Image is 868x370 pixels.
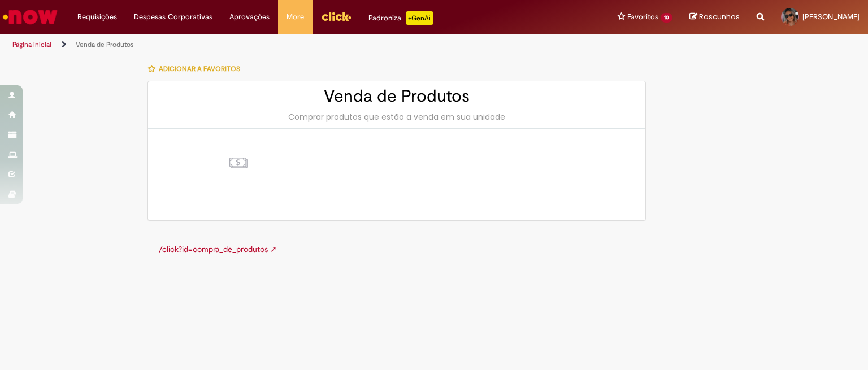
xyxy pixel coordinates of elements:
[627,11,658,23] span: Favoritos
[287,11,304,23] span: More
[12,40,51,49] a: Página inicial
[321,8,351,25] img: click_logo_yellow_360x200.png
[1,6,59,28] img: ServiceNow
[76,40,134,49] a: Venda de Produtos
[77,11,117,23] span: Requisições
[229,11,270,23] span: Aprovações
[802,12,860,21] span: [PERSON_NAME]
[699,11,740,22] span: Rascunhos
[147,57,246,81] button: Adicionar a Favoritos
[159,244,277,254] a: /click?id=compra_de_produtos ➚
[159,64,240,73] span: Adicionar a Favoritos
[159,111,634,123] div: Comprar produtos que estão a venda em sua unidade
[8,34,570,55] ul: Trilhas de página
[406,11,433,25] p: +GenAi
[227,151,250,174] img: Venda de Produtos
[661,13,672,23] span: 10
[159,87,634,106] h2: Venda de Produtos
[689,12,740,23] a: Rascunhos
[134,11,212,23] span: Despesas Corporativas
[368,11,433,25] div: Padroniza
